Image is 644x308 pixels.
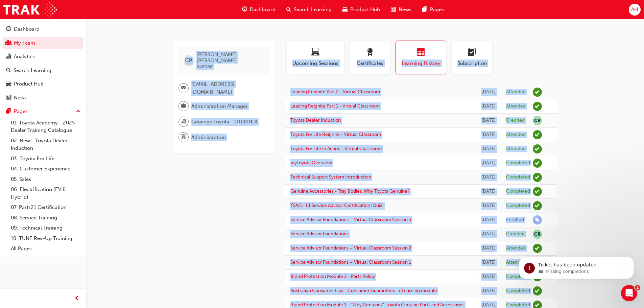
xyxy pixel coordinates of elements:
span: news-icon [6,95,11,101]
a: Analytics [3,50,84,63]
a: myToyota Overview [290,160,332,166]
div: Tue Mar 28 2023 01:00:00 GMT+1100 (Australian Eastern Daylight Time) [481,173,496,181]
span: 646266 [196,64,213,70]
span: learningRecordVerb_ATTEND-icon [533,102,542,111]
a: 08. Service Training [8,213,84,223]
span: search-icon [6,68,11,74]
span: learningRecordVerb_COMPLETE-icon [533,187,542,196]
div: Wed Aug 10 2022 00:00:00 GMT+1000 (Australian Eastern Standard Time) [481,273,496,281]
a: pages-iconPages [417,3,449,17]
a: TSA21_L1 Service Advisor Certification (Quiz) [290,203,384,208]
a: Service Advisor Foundations – Virtual Classroom Session 3 [290,217,411,222]
div: Completed [506,288,530,294]
span: up-icon [76,107,81,116]
div: Tue Nov 15 2022 01:00:00 GMT+1100 (Australian Eastern Daylight Time) [481,259,496,266]
a: news-iconNews [385,3,417,17]
a: 06. Electrification (EV & Hybrid) [8,184,84,202]
button: Subscription [452,41,492,74]
span: Certificates [355,60,385,67]
div: Tue Nov 22 2022 01:00:00 GMT+1100 (Australian Eastern Daylight Time) [481,244,496,252]
span: AH [631,6,638,14]
a: All Pages [8,243,84,254]
div: Tue Mar 28 2023 01:00:00 GMT+1100 (Australian Eastern Daylight Time) [481,188,496,195]
span: award-icon [366,48,374,57]
div: Wed Nov 30 2022 01:00:00 GMT+1100 (Australian Eastern Daylight Time) [481,216,496,224]
a: Toyota Dealer Induction [290,117,341,123]
button: AH [629,4,641,16]
a: Toyota For Life In Action - Virtual Classroom [290,146,382,151]
a: guage-iconDashboard [237,3,281,17]
span: guage-icon [242,5,247,14]
a: Brand Protection Module 2 - Parts Policy [290,274,375,279]
a: 09. Technical Training [8,223,84,233]
button: DashboardMy TeamAnalyticsSearch LearningProduct HubNews [3,22,84,105]
div: Tue Mar 28 2023 01:00:00 GMT+1100 (Australian Eastern Daylight Time) [481,159,496,167]
span: prev-icon [74,294,79,303]
span: car-icon [6,81,11,87]
span: 2 [635,285,640,290]
div: Completed [506,188,530,195]
a: Leading Reignite Part 2 - Virtual Classroom [290,89,380,95]
a: Brand Protection Module 1 - "Why Genuine?" Toyota Genuine Parts and Accessories [290,302,464,308]
a: Leading Reignite Part 1 - Virtual Classroom [290,103,380,109]
button: Pages [3,105,84,118]
button: Certificates [350,41,390,74]
a: Search Learning [3,64,84,77]
a: Dashboard [3,23,84,35]
span: pages-icon [422,5,427,14]
span: Learning History [401,60,441,67]
div: Credited [506,231,525,237]
span: laptop-icon [311,48,319,57]
span: News [399,6,411,14]
div: Completed [506,203,530,209]
span: department-icon [181,133,186,142]
a: Service Advisor Foundations – Virtual Classroom Session 2 [290,245,411,251]
div: Attended [506,132,526,138]
span: calendar-icon [417,48,425,57]
a: 02. New - Toyota Dealer Induction [8,136,84,153]
div: Thu Jun 05 2025 10:30:00 GMT+1000 (Australian Eastern Standard Time) [481,102,496,110]
span: Subscription [457,60,487,67]
a: 07. Parts21 Certification [8,202,84,213]
span: learningplan-icon [468,48,476,57]
span: CP [185,57,192,65]
span: briefcase-icon [181,102,186,111]
span: [EMAIL_ADDRESS][DOMAIN_NAME] [191,80,264,96]
span: learningRecordVerb_ATTEND-icon [533,144,542,153]
div: Wed Nov 30 2022 01:00:00 GMT+1100 (Australian Eastern Daylight Time) [481,230,496,238]
span: learningRecordVerb_COMPLETE-icon [533,159,542,168]
div: Analytics [14,53,35,61]
a: Service Advisor Foundations – Virtual Classroom Session 1 [290,259,411,265]
iframe: Intercom notifications message [509,242,644,290]
a: Product Hub [3,78,84,90]
span: Product Hub [350,6,380,14]
span: null-icon [533,116,542,125]
div: Wed Aug 10 2022 00:00:00 GMT+1000 (Australian Eastern Standard Time) [481,287,496,295]
span: Gowings Toyota - QUIRINDI [191,118,257,126]
span: Administration [191,134,226,141]
a: search-iconSearch Learning [281,3,337,17]
button: Learning History [396,41,446,74]
div: Tue Mar 25 2025 23:00:00 GMT+1100 (Australian Eastern Daylight Time) [481,117,496,124]
div: Search Learning [14,67,51,74]
div: Enrolled [506,217,524,223]
img: Trak [3,2,57,17]
span: learningRecordVerb_ATTEND-icon [533,130,542,139]
a: News [3,92,84,104]
div: Attended [506,89,526,95]
span: learningRecordVerb_COMPLETE-icon [533,286,542,295]
a: Service Advisor Foundations [290,231,349,237]
div: Completed [506,274,530,280]
span: learningRecordVerb_ATTEND-icon [533,88,542,97]
div: Tue Aug 26 2025 10:30:00 GMT+1000 (Australian Eastern Standard Time) [481,88,496,96]
span: learningRecordVerb_COMPLETE-icon [533,173,542,182]
div: Attended [506,146,526,152]
div: Attended [506,103,526,110]
div: Completed [506,160,530,166]
span: pages-icon [6,109,11,115]
div: Attended [506,259,526,266]
span: organisation-icon [181,117,186,126]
